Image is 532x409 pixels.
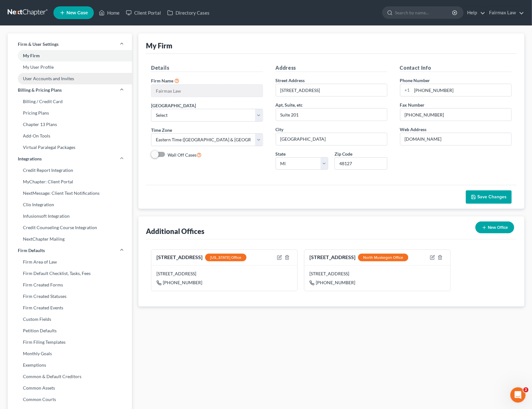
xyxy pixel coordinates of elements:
[486,7,524,18] a: Fairmax Law
[96,7,123,18] a: Home
[8,39,132,50] a: Firm & User Settings
[151,78,173,83] span: Firm Name
[8,336,132,348] a: Firm Filing Templates
[163,280,202,285] span: [PHONE_NUMBER]
[156,254,246,262] div: [STREET_ADDRESS]
[276,151,286,157] label: State
[8,73,132,84] a: User Accounts and Invites
[8,314,132,325] a: Custom Fields
[475,222,514,233] button: New Office
[168,152,197,158] span: Wall Off Cases
[8,371,132,382] a: Common & Default Creditors
[276,77,305,84] label: Street Address
[8,96,132,107] a: Billing / Credit Card
[400,109,511,121] input: Enter fax...
[151,102,196,109] label: [GEOGRAPHIC_DATA]
[8,359,132,371] a: Exemptions
[8,142,132,153] a: Virtual Paralegal Packages
[8,382,132,394] a: Common Assets
[464,7,485,18] a: Help
[146,41,172,50] div: My Firm
[8,348,132,359] a: Monthly Goals
[412,84,511,96] input: Enter phone...
[276,64,387,72] h5: Address
[8,84,132,96] a: Billing & Pricing Plans
[18,87,62,93] span: Billing & Pricing Plans
[400,126,427,133] label: Web Address
[8,256,132,268] a: Firm Area of Law
[400,133,511,145] input: Enter web address....
[276,109,387,121] input: (optional)
[164,7,213,18] a: Directory Cases
[8,165,132,176] a: Credit Report Integration
[8,61,132,73] a: My User Profile
[8,107,132,119] a: Pricing Plans
[8,176,132,187] a: MyChapter: Client Portal
[8,222,132,233] a: Credit Counseling Course Integration
[400,64,512,72] h5: Contact Info
[335,157,387,170] input: XXXXX
[8,291,132,302] a: Firm Created Statuses
[400,102,425,108] label: Fax Number
[66,11,88,15] span: New Case
[276,84,387,96] input: Enter address...
[8,279,132,291] a: Firm Created Forms
[18,247,45,254] span: Firm Defaults
[205,254,246,261] div: [US_STATE] Office
[151,64,263,72] h5: Details
[309,254,408,262] div: [STREET_ADDRESS]
[8,50,132,61] a: My Firm
[123,7,164,18] a: Client Portal
[8,302,132,314] a: Firm Created Events
[8,233,132,245] a: NextChapter Mailing
[276,133,387,145] input: Enter city...
[156,271,292,277] div: [STREET_ADDRESS]
[523,387,529,392] span: 2
[477,194,507,200] span: Save Changes
[400,84,412,96] div: +1
[8,199,132,210] a: Clio Integration
[8,153,132,165] a: Integrations
[309,271,445,277] div: [STREET_ADDRESS]
[146,227,204,236] div: Additional Offices
[316,280,355,285] span: [PHONE_NUMBER]
[466,190,512,204] button: Save Changes
[400,77,430,84] label: Phone Number
[151,85,262,97] input: Enter name...
[8,119,132,130] a: Chapter 13 Plans
[395,7,453,18] input: Search by name...
[358,254,408,261] div: North Muskegon Office
[8,187,132,199] a: NextMessage: Client Text Notifications
[8,245,132,256] a: Firm Defaults
[151,127,172,133] label: Time Zone
[8,394,132,405] a: Common Courts
[8,210,132,222] a: Infusionsoft Integration
[510,387,526,403] iframe: Intercom live chat
[8,130,132,142] a: Add-On Tools
[18,41,59,47] span: Firm & User Settings
[335,151,352,157] label: Zip Code
[8,325,132,336] a: Petition Defaults
[276,102,303,108] label: Apt, Suite, etc
[8,268,132,279] a: Firm Default Checklist, Tasks, Fees
[276,126,284,133] label: City
[18,156,42,162] span: Integrations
